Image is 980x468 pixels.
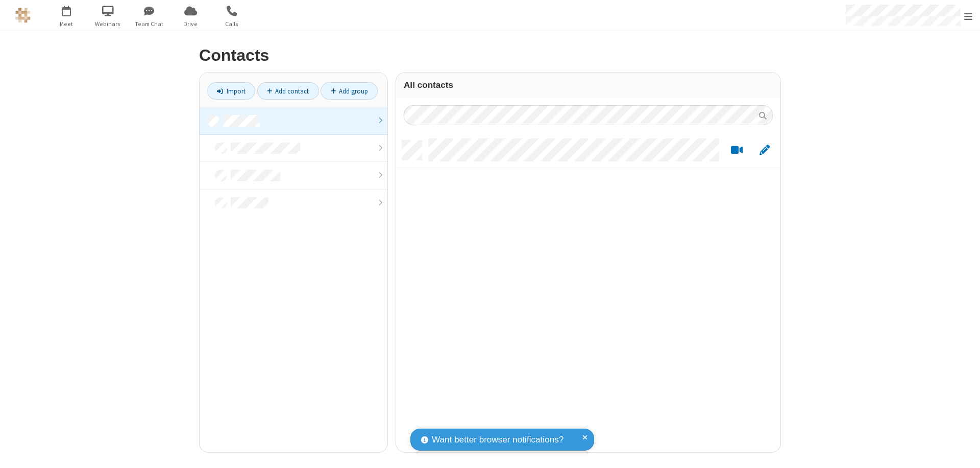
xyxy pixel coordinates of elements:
a: Add contact [257,82,319,100]
span: Drive [171,19,210,29]
span: Want better browser notifications? [432,433,563,447]
h3: All contacts [404,80,773,90]
a: Add group [321,82,378,100]
span: Team Chat [130,19,168,29]
h2: Contacts [199,46,781,64]
div: grid [396,133,780,452]
img: QA Selenium DO NOT DELETE OR CHANGE [15,8,31,23]
a: Import [207,82,255,100]
span: Webinars [89,19,127,29]
span: Meet [47,19,86,29]
button: Edit [754,144,774,157]
span: Calls [213,19,251,29]
iframe: Chat [954,441,972,461]
button: Start a video meeting [727,144,747,157]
